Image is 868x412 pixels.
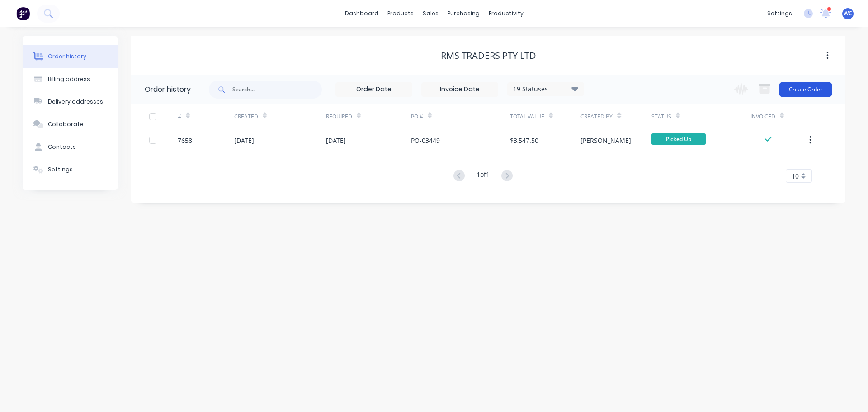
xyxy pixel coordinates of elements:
[510,136,538,145] div: $3,547.50
[326,136,346,145] div: [DATE]
[651,133,706,145] span: Picked Up
[651,113,671,121] div: Status
[23,158,118,181] button: Settings
[484,7,528,20] div: productivity
[145,84,191,95] div: Order history
[383,7,418,20] div: products
[23,136,118,158] button: Contacts
[23,68,118,90] button: Billing address
[23,113,118,136] button: Collaborate
[411,104,510,129] div: PO #
[411,113,423,121] div: PO #
[792,171,799,181] span: 10
[48,120,84,128] div: Collaborate
[23,90,118,113] button: Delivery addresses
[178,113,181,121] div: #
[48,75,90,83] div: Billing address
[443,7,484,20] div: purchasing
[178,104,234,129] div: #
[418,7,443,20] div: sales
[441,50,536,61] div: RMS Traders Pty Ltd
[779,82,832,97] button: Create Order
[232,81,322,99] input: Search...
[234,113,258,121] div: Created
[510,113,544,121] div: Total Value
[234,136,254,145] div: [DATE]
[326,113,352,121] div: Required
[411,136,440,145] div: PO-03449
[234,104,326,129] div: Created
[580,113,613,121] div: Created By
[580,104,651,129] div: Created By
[763,7,797,20] div: settings
[750,113,775,121] div: Invoiced
[651,104,750,129] div: Status
[476,170,490,183] div: 1 of 1
[48,166,73,174] div: Settings
[508,84,584,94] div: 19 Statuses
[48,143,76,151] div: Contacts
[336,83,412,96] input: Order Date
[844,9,852,18] span: WC
[510,104,580,129] div: Total Value
[340,7,383,20] a: dashboard
[178,136,192,145] div: 7658
[16,7,30,20] img: Factory
[326,104,411,129] div: Required
[48,52,86,61] div: Order history
[48,98,103,106] div: Delivery addresses
[750,104,807,129] div: Invoiced
[580,136,631,145] div: [PERSON_NAME]
[422,83,498,96] input: Invoice Date
[23,45,118,68] button: Order history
